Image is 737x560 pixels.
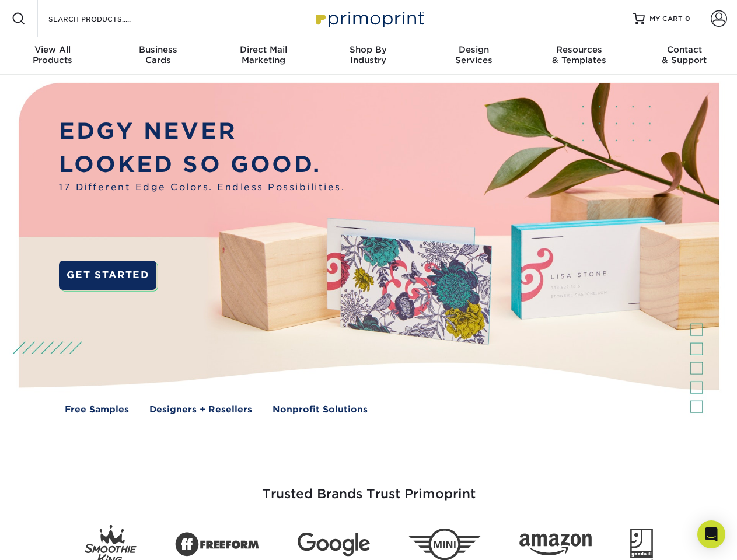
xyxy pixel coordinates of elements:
span: MY CART [649,14,683,24]
span: Contact [632,44,737,55]
a: Nonprofit Solutions [273,403,368,416]
div: Services [421,44,526,65]
span: Direct Mail [211,44,316,55]
input: SEARCH PRODUCTS..... [47,12,161,26]
img: Google [298,533,370,556]
div: & Support [632,44,737,65]
a: Free Samples [65,403,129,416]
a: BusinessCards [105,37,210,75]
a: Direct MailMarketing [211,37,316,75]
span: 0 [685,15,690,23]
img: Primoprint [310,6,427,31]
span: Design [421,44,526,55]
div: Industry [316,44,421,65]
a: GET STARTED [59,261,156,290]
span: 17 Different Edge Colors. Endless Possibilities. [59,181,345,194]
span: Shop By [316,44,421,55]
a: Designers + Resellers [149,403,252,416]
iframe: Google Customer Reviews [3,524,99,556]
a: DesignServices [421,37,526,75]
a: Contact& Support [632,37,737,75]
div: Cards [105,44,210,65]
div: Marketing [211,44,316,65]
h3: Trusted Brands Trust Primoprint [27,459,710,516]
img: Amazon [519,534,592,556]
p: EDGY NEVER [59,115,345,148]
img: Goodwill [630,528,653,560]
a: Shop ByIndustry [316,37,421,75]
div: & Templates [526,44,631,65]
div: Open Intercom Messenger [697,520,725,548]
span: Resources [526,44,631,55]
span: Business [105,44,210,55]
p: LOOKED SO GOOD. [59,148,345,181]
a: Resources& Templates [526,37,631,75]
